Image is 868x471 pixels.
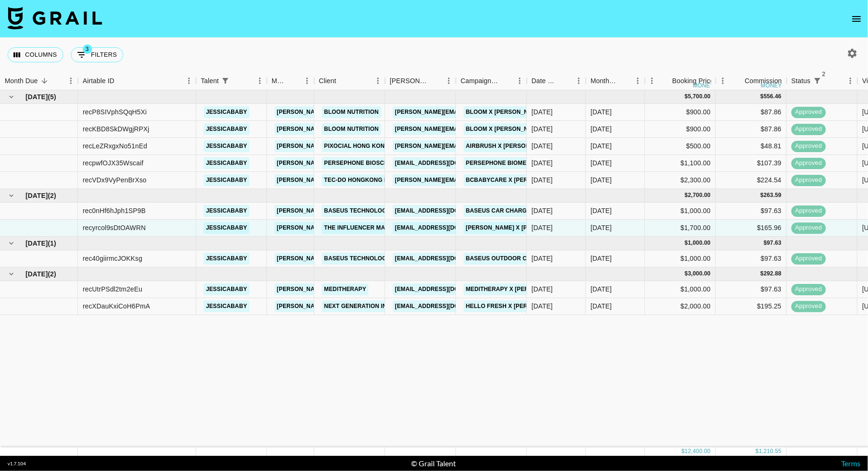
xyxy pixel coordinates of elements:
div: $900.00 [645,121,716,138]
div: Sep '25 [591,175,612,185]
div: 292.88 [764,270,782,278]
span: approved [791,125,826,134]
div: $500.00 [645,138,716,155]
div: Booking Price [672,72,714,90]
a: jessicababy [204,300,249,312]
div: $ [685,270,688,278]
span: approved [791,159,826,168]
a: jessicababy [204,253,249,265]
span: 2 [819,69,829,79]
button: Menu [442,74,456,88]
a: Bloom Nutrition [322,123,381,135]
div: Status [787,72,858,90]
div: Client [319,72,336,90]
div: recLeZRxgxNo51nEd [83,141,147,151]
span: approved [791,142,826,151]
button: hide children [5,267,18,281]
a: [EMAIL_ADDRESS][DOMAIN_NAME] [393,222,498,234]
div: Aug '25 [591,206,612,215]
div: money [693,83,714,88]
div: Jun '25 [591,301,612,311]
button: Sort [499,74,513,87]
div: $ [681,447,685,455]
a: [PERSON_NAME][EMAIL_ADDRESS][PERSON_NAME] [393,174,548,186]
div: 18/08/2025 [532,107,553,117]
button: Sort [287,74,300,87]
span: ( 1 ) [48,239,56,248]
a: The Influencer Marketing Factory [322,222,442,234]
div: $48.81 [716,138,787,155]
a: Terms [841,459,860,468]
div: © Grail Talent [411,459,456,468]
button: Sort [618,74,631,87]
div: $224.54 [716,172,787,189]
div: recpwfOJX35Wscaif [83,158,144,168]
div: Jun '25 [591,284,612,294]
div: 02/09/2025 [532,175,553,185]
a: Bloom Nutrition [322,106,381,118]
div: Manager [272,72,287,90]
a: [PERSON_NAME][EMAIL_ADDRESS][DOMAIN_NAME] [275,253,429,265]
a: jessicababy [204,283,249,295]
div: $ [761,191,764,199]
div: money [761,83,782,88]
div: Date Created [527,72,586,90]
a: [PERSON_NAME][EMAIL_ADDRESS][DOMAIN_NAME] [275,106,429,118]
a: BASEUS TECHNOLOGY (HK) CO. LIMITED [322,205,444,217]
span: ( 2 ) [48,269,56,279]
div: Talent [201,72,219,90]
div: $87.86 [716,121,787,138]
button: Select columns [8,47,63,62]
span: approved [791,254,826,263]
div: recP8SIVphSQqH5Xi [83,107,147,117]
span: [DATE] [26,191,48,200]
div: recUtrPSdl2tm2eEu [83,284,142,294]
div: rec40giirmcJOKKsg [83,254,142,263]
div: $ [685,191,688,199]
div: 1 active filter [219,74,232,87]
span: approved [791,285,826,294]
div: 15/09/2025 [532,158,553,168]
div: $1,000.00 [645,203,716,220]
button: Menu [572,74,586,88]
div: 28/05/2025 [532,284,553,294]
div: $97.63 [716,203,787,220]
button: Menu [513,74,527,88]
div: recXDauKxiCoH6PmA [83,301,150,311]
span: [DATE] [26,269,48,279]
a: [PERSON_NAME][EMAIL_ADDRESS][DOMAIN_NAME] [393,106,547,118]
div: $97.63 [716,281,787,298]
a: [EMAIL_ADDRESS][DOMAIN_NAME] [393,157,498,169]
div: Airtable ID [78,72,196,90]
span: [DATE] [26,239,48,248]
a: [EMAIL_ADDRESS][DOMAIN_NAME] [393,283,498,295]
div: $2,300.00 [645,172,716,189]
button: Sort [232,74,245,87]
div: $1,100.00 [645,155,716,172]
button: Sort [659,74,672,87]
div: Sep '25 [591,141,612,151]
a: jessicababy [204,222,249,234]
a: BASEUS TECHNOLOGY (HK) CO. LIMITED [322,253,444,265]
div: Campaign (Type) [461,72,499,90]
button: hide children [5,90,18,103]
div: $195.25 [716,298,787,315]
div: v 1.7.104 [8,461,26,467]
a: Bloom x [PERSON_NAME] (IG, TT) [464,106,567,118]
div: Manager [267,72,314,90]
div: 556.46 [764,93,782,101]
div: $ [685,93,688,101]
div: $ [761,93,764,101]
img: Grail Talent [8,7,102,29]
a: jessicababy [204,106,249,118]
button: Show filters [219,74,232,87]
div: $107.39 [716,155,787,172]
a: [EMAIL_ADDRESS][DOMAIN_NAME] [393,300,498,312]
a: [PERSON_NAME][EMAIL_ADDRESS][DOMAIN_NAME] [275,222,429,234]
div: 2,700.00 [688,191,711,199]
a: [EMAIL_ADDRESS][DOMAIN_NAME] [393,205,498,217]
div: $ [685,239,688,247]
button: Menu [64,74,78,88]
a: jessicababy [204,157,249,169]
div: Status [791,72,811,90]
